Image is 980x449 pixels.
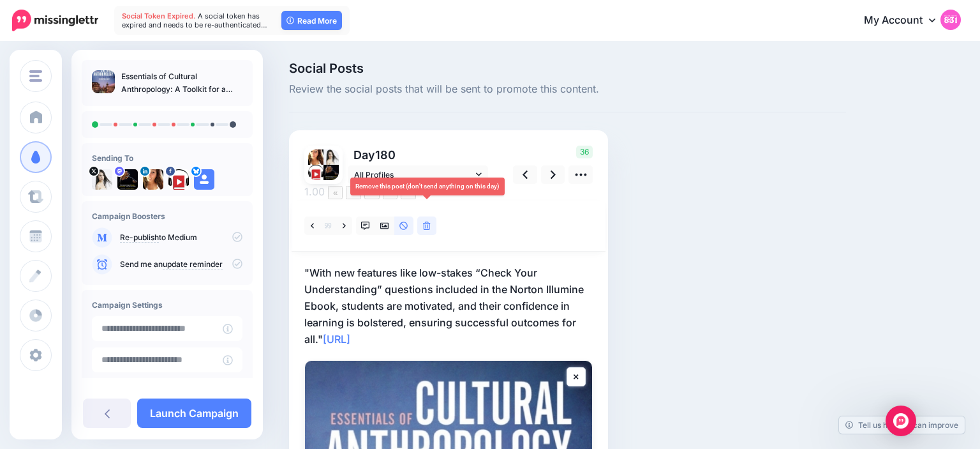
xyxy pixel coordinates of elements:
[143,169,163,190] img: 1537218439639-55706.png
[308,165,323,180] img: 307443043_482319977280263_5046162966333289374_n-bsa149661.png
[851,5,961,36] a: My Account
[122,11,196,20] span: Social Token Expired.
[163,259,223,270] a: update reminder
[92,169,112,190] img: tSvj_Osu-58146.jpg
[12,10,98,31] img: Missinglettr
[354,168,473,181] span: All Profiles
[122,11,267,29] span: A social token has expired and needs to be re-authenticated…
[120,232,242,243] p: to Medium
[121,70,242,96] p: Essentials of Cultural Anthropology: A Toolkit for a Global Age, 4th Edition – ePub eBook
[117,169,138,190] img: 802740b3fb02512f-84599.jpg
[308,149,323,165] img: 1537218439639-55706.png
[323,165,339,180] img: 802740b3fb02512f-84599.jpg
[304,264,593,347] p: "With new features like low-stakes “Check Your Understanding” questions included in the Norton Il...
[29,70,42,82] img: menu.png
[194,169,214,190] img: user_default_image.png
[886,406,916,436] div: Open Intercom Messenger
[375,148,396,162] span: 180
[92,153,242,163] h4: Sending To
[92,211,242,221] h4: Campaign Boosters
[289,62,846,75] span: Social Posts
[168,169,189,190] img: 307443043_482319977280263_5046162966333289374_n-bsa149661.png
[289,81,846,98] span: Review the social posts that will be sent to promote this content.
[120,232,159,243] a: Re-publish
[348,146,490,164] p: Day
[839,416,965,434] a: Tell us how we can improve
[281,11,342,30] a: Read More
[323,149,339,165] img: tSvj_Osu-58146.jpg
[92,300,242,310] h4: Campaign Settings
[120,259,242,270] p: Send me an
[576,146,593,158] span: 36
[348,165,488,184] a: All Profiles
[92,70,115,93] img: 1236a9328b0d658fffd4f563fa29623f_thumb.jpg
[323,333,350,346] a: [URL]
